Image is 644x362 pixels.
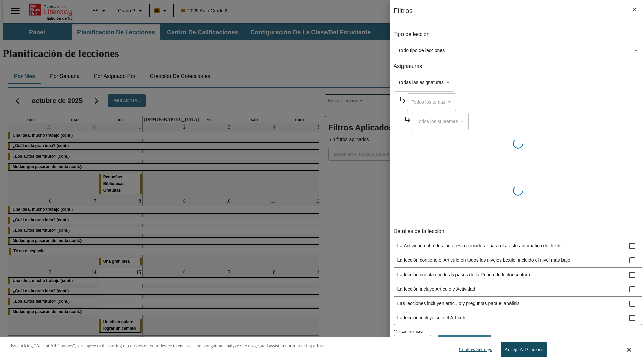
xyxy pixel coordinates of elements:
[394,282,642,297] div: La lección incluye Artículo y Actividad
[394,7,413,25] h1: Filtros
[394,239,642,253] div: La Actividad cubre los factores a considerar para el ajuste automático del lexile
[397,271,629,278] span: La lección cuenta con los 5 pasos de la Rutina de lectoescritura
[407,93,456,111] div: Seleccione una Asignatura
[397,286,629,293] span: La lección incluye Artículo y Actividad
[627,3,641,17] button: Cerrar los filtros del Menú lateral
[394,42,642,59] div: Seleccione un tipo de lección
[394,31,642,38] p: Tipo de leccion
[11,343,327,349] p: By clicking “Accept All Cookies”, you agree to the storing of cookies on your device to enhance s...
[394,253,642,268] div: La lección contiene el Articulo en todos los niveles Lexile, incluido el nivel más bajo
[394,311,642,325] div: La lección incluye solo el Artículo
[397,242,629,249] span: La Actividad cubre los factores a considerar para el ajuste automático del lexile
[394,297,642,311] div: Las lecciones incluyen artículo y preguntas para el análisis
[394,335,432,348] button: Cancelar
[397,257,629,264] span: La lección contiene el Articulo en todos los niveles Lexile, incluido el nivel más bajo
[394,74,454,92] div: Seleccione una Asignatura
[394,328,642,336] p: Colecciones
[627,347,631,353] button: Close
[501,342,547,357] button: Accept All Cookies
[394,268,642,282] div: La lección cuenta con los 5 pasos de la Rutina de lectoescritura
[394,239,642,325] ul: Detalles de la lección
[453,343,495,356] button: Cookies Settings
[438,335,491,348] button: Aplicar Filtros
[412,113,469,130] div: Seleccione una Asignatura
[397,300,629,307] span: Las lecciones incluyen artículo y preguntas para el análisis
[394,63,642,70] p: Asignaturas
[397,314,629,321] span: La lección incluye solo el Artículo
[394,228,642,235] p: Detalles de la lección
